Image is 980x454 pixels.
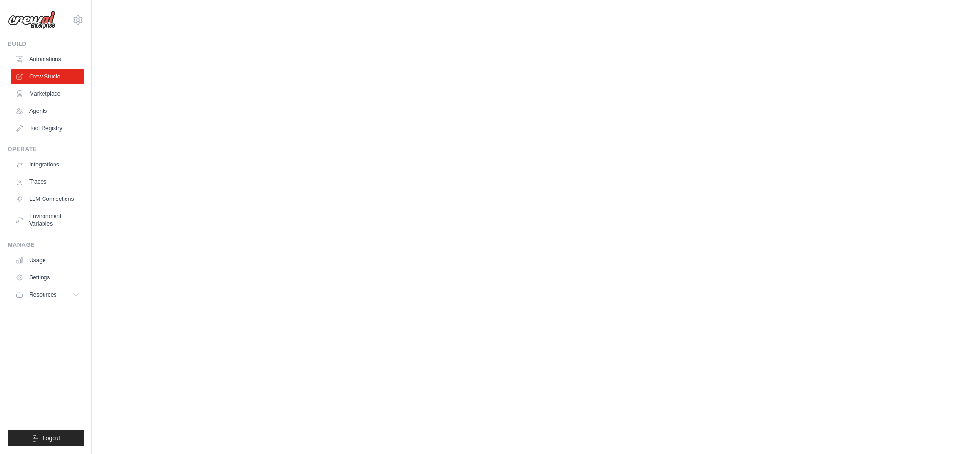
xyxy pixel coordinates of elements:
a: Agents [11,103,84,119]
div: Manage [8,241,84,249]
a: LLM Connections [11,191,84,207]
a: Settings [11,270,84,285]
div: Operate [8,145,84,153]
a: Marketplace [11,86,84,101]
a: Automations [11,52,84,67]
a: Usage [11,253,84,268]
div: Build [8,40,84,48]
a: Tool Registry [11,121,84,136]
span: Resources [29,291,56,299]
span: Logout [43,434,60,442]
button: Logout [8,430,84,446]
a: Crew Studio [11,69,84,84]
a: Integrations [11,157,84,172]
button: Resources [11,287,84,302]
a: Traces [11,174,84,189]
a: Environment Variables [11,209,84,232]
img: Logo [8,11,55,29]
